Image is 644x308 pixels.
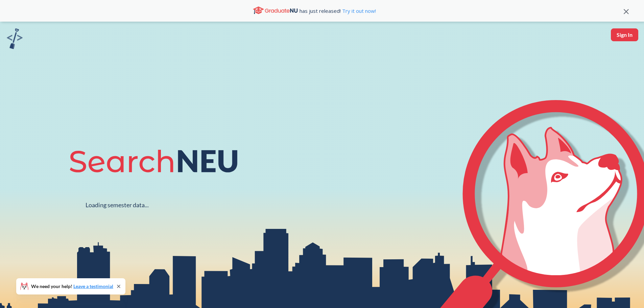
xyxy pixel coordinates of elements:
[7,28,23,51] a: sandbox logo
[7,28,23,49] img: sandbox logo
[611,28,638,41] button: Sign In
[31,284,113,289] span: We need your help!
[300,7,376,15] span: has just released!
[341,7,376,14] a: Try it out now!
[86,201,149,209] div: Loading semester data...
[73,283,113,289] a: Leave a testimonial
